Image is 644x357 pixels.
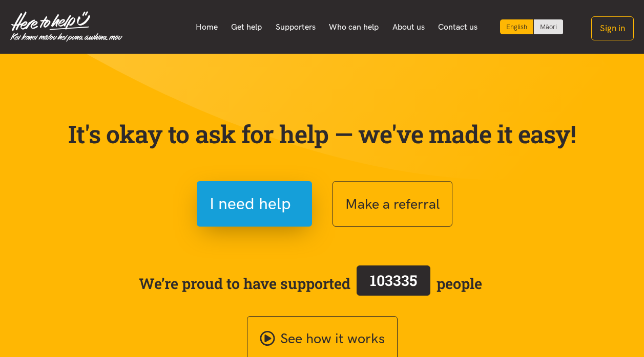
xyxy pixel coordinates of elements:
a: Get help [224,16,269,38]
a: Who can help [322,16,386,38]
a: Supporters [268,16,322,38]
a: Contact us [431,16,485,38]
div: Language toggle [500,19,564,34]
a: Switch to Te Reo Māori [534,19,563,34]
div: Current language [500,19,534,34]
button: Make a referral [333,181,452,227]
button: I need help [197,181,312,227]
img: Home [10,11,122,42]
span: I need help [210,191,291,217]
span: 103335 [370,271,417,290]
span: We’re proud to have supported people [139,263,482,303]
a: About us [386,16,432,38]
a: 103335 [350,263,437,303]
a: Home [189,16,224,38]
button: Sign in [591,16,634,40]
p: It's okay to ask for help — we've made it easy! [66,119,578,149]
